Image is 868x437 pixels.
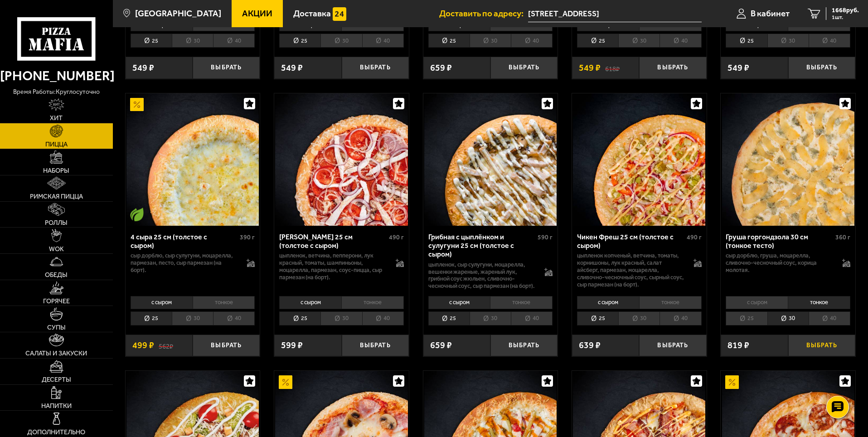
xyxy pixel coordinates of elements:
span: 590 г [538,233,553,241]
span: 390 г [240,233,255,241]
img: Акционный [279,375,292,389]
span: Напитки [41,403,72,409]
a: Грибная с цыплёнком и сулугуни 25 см (толстое с сыром) [423,93,558,226]
img: Петровская 25 см (толстое с сыром) [275,93,407,226]
li: 25 [428,311,470,325]
li: тонкое [341,296,404,309]
li: 40 [213,311,255,325]
div: Чикен Фреш 25 см (толстое с сыром) [577,233,684,250]
span: Доставить по адресу: [439,9,528,18]
p: сыр дорблю, сыр сулугуни, моцарелла, пармезан, песто, сыр пармезан (на борт). [131,252,238,274]
span: 659 ₽ [430,341,452,350]
li: 40 [511,34,553,48]
li: 30 [618,34,659,48]
button: Выбрать [639,335,706,357]
li: тонкое [490,296,553,309]
a: Чикен Фреш 25 см (толстое с сыром) [572,93,707,226]
li: 25 [279,34,320,48]
div: [PERSON_NAME] 25 см (толстое с сыром) [279,233,387,250]
li: с сыром [577,296,639,309]
span: 599 ₽ [281,341,303,350]
button: Выбрать [193,335,260,357]
li: 25 [279,311,320,325]
p: цыпленок, ветчина, пепперони, лук красный, томаты, шампиньоны, моцарелла, пармезан, соус-пицца, с... [279,252,387,281]
span: Хит [50,115,63,121]
s: 562 ₽ [159,341,173,350]
li: 25 [131,311,172,325]
span: 490 г [687,233,702,241]
span: Горячее [43,298,70,304]
li: 25 [726,311,767,325]
s: 618 ₽ [605,63,620,73]
li: 30 [767,34,809,48]
img: Акционный [130,98,144,112]
li: тонкое [193,296,255,309]
span: Казначейская улица, 5 [528,5,702,22]
span: 659 ₽ [430,63,452,73]
span: WOK [49,246,64,252]
li: 40 [809,34,850,48]
span: 819 ₽ [727,341,749,350]
span: 1668 руб. [832,7,859,14]
span: Обеды [45,272,68,278]
li: тонкое [639,296,702,309]
span: Роллы [45,219,68,226]
img: Чикен Фреш 25 см (толстое с сыром) [573,93,705,226]
li: 30 [320,34,362,48]
p: сыр дорблю, груша, моцарелла, сливочно-чесночный соус, корица молотая. [726,252,833,274]
span: Салаты и закуски [25,350,87,356]
button: Выбрать [490,335,558,357]
div: Груша горгондзола 30 см (тонкое тесто) [726,233,833,250]
li: 40 [659,311,701,325]
span: Пицца [45,141,68,147]
li: с сыром [428,296,490,309]
span: Римская пицца [30,193,83,199]
li: 25 [577,34,618,48]
span: Наборы [43,167,69,174]
li: 40 [511,311,553,325]
li: 30 [172,311,213,325]
span: Доставка [293,9,331,18]
span: 499 ₽ [132,341,154,350]
li: с сыром [279,296,341,309]
li: 40 [809,311,850,325]
li: с сыром [131,296,193,309]
li: 30 [618,311,659,325]
span: 549 ₽ [727,63,749,73]
input: Ваш адрес доставки [528,5,702,22]
span: 490 г [389,233,404,241]
li: тонкое [788,296,850,309]
li: 25 [131,34,172,48]
a: АкционныйВегетарианское блюдо4 сыра 25 см (толстое с сыром) [126,93,260,226]
img: 4 сыра 25 см (толстое с сыром) [126,93,259,226]
span: 549 ₽ [579,63,601,73]
button: Выбрать [788,57,855,79]
li: 40 [659,34,701,48]
li: с сыром [726,296,788,309]
span: 639 ₽ [579,341,601,350]
li: 30 [470,311,511,325]
li: 30 [320,311,362,325]
li: 40 [362,311,404,325]
li: 30 [767,311,809,325]
span: 360 г [835,233,850,241]
button: Выбрать [788,335,855,357]
span: 549 ₽ [132,63,154,73]
a: Груша горгондзола 30 см (тонкое тесто) [721,93,855,226]
li: 30 [172,34,213,48]
button: Выбрать [342,57,409,79]
button: Выбрать [639,57,706,79]
button: Выбрать [193,57,260,79]
span: В кабинет [751,9,790,18]
a: Петровская 25 см (толстое с сыром) [274,93,409,226]
div: Грибная с цыплёнком и сулугуни 25 см (толстое с сыром) [428,233,536,258]
button: Выбрать [342,335,409,357]
li: 40 [213,34,255,48]
img: Акционный [725,375,739,389]
img: Грибная с цыплёнком и сулугуни 25 см (толстое с сыром) [424,93,557,226]
span: Супы [47,324,66,330]
button: Выбрать [490,57,558,79]
span: 549 ₽ [281,63,303,73]
li: 40 [362,34,404,48]
img: Вегетарианское блюдо [130,208,144,221]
